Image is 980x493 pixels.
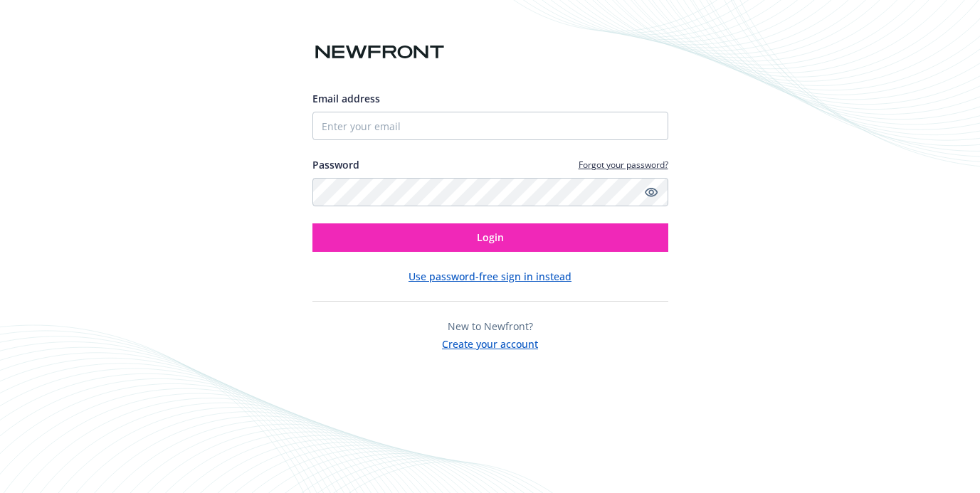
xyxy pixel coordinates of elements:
button: Login [312,223,668,252]
span: New to Newfront? [448,319,533,333]
a: Forgot your password? [579,159,668,171]
input: Enter your password [312,178,668,206]
a: Show password [643,184,660,201]
img: Newfront logo [312,40,447,65]
input: Enter your email [312,112,668,140]
span: Email address [312,92,380,105]
button: Create your account [442,334,538,351]
label: Password [312,157,359,172]
button: Use password-free sign in instead [409,269,571,284]
span: Login [477,230,504,244]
